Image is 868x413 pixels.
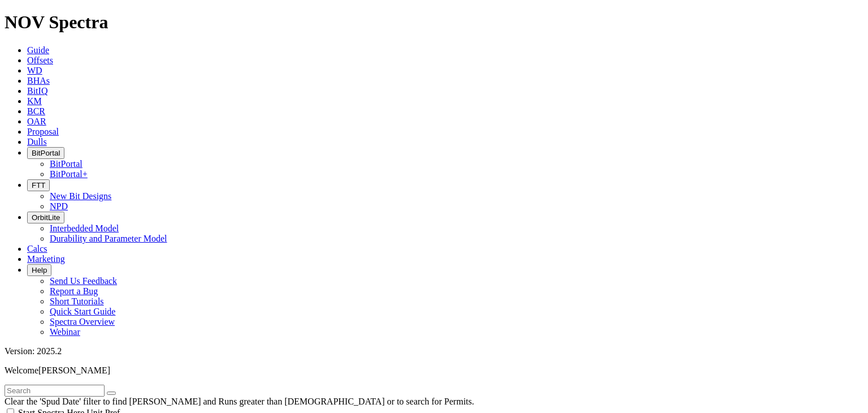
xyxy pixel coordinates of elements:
a: Durability and Parameter Model [50,234,167,243]
a: Short Tutorials [50,296,104,306]
button: OrbitLite [27,212,64,223]
h1: NOV Spectra [5,12,863,33]
a: Dulls [27,137,47,147]
div: Version: 2025.2 [5,346,863,356]
input: Search [5,385,105,397]
a: Offsets [27,55,53,65]
a: Interbedded Model [50,223,119,233]
a: Report a Bug [50,286,98,296]
a: Send Us Feedback [50,276,117,286]
a: BitPortal+ [50,169,88,179]
a: BitIQ [27,86,47,96]
a: Calcs [27,244,47,253]
span: BitPortal [32,149,60,157]
span: [PERSON_NAME] [38,365,110,375]
span: OrbitLite [32,213,60,222]
a: New Bit Designs [50,191,111,201]
a: WD [27,66,42,75]
a: Spectra Overview [50,317,115,326]
a: NPD [50,201,68,211]
a: BitPortal [50,159,83,169]
p: Welcome [5,365,863,376]
button: Help [27,264,51,276]
button: BitPortal [27,147,64,159]
a: KM [27,96,42,106]
a: Quick Start Guide [50,307,115,316]
a: OAR [27,117,46,126]
a: Proposal [27,127,59,136]
a: BCR [27,106,45,116]
a: Webinar [50,327,80,337]
a: BHAs [27,76,50,85]
a: Guide [27,45,49,55]
span: FTT [32,181,45,190]
span: Clear the 'Spud Date' filter to find [PERSON_NAME] and Runs greater than [DEMOGRAPHIC_DATA] or to... [5,397,474,406]
span: Help [32,266,47,274]
a: Marketing [27,254,65,264]
button: FTT [27,179,50,191]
